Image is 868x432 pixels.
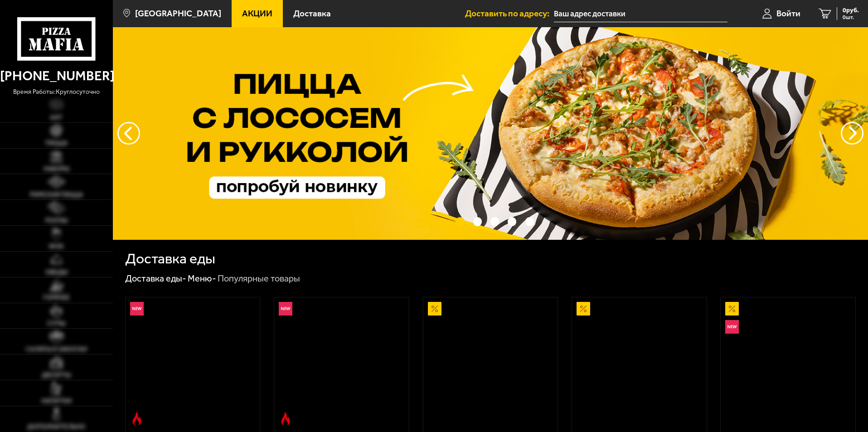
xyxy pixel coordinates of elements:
[49,243,64,250] span: WOK
[577,302,590,316] img: Акционный
[126,297,260,430] a: НовинкаОстрое блюдоРимская с креветками
[841,122,863,145] button: предыдущий
[721,297,855,430] a: АкционныйНовинкаВсё включено
[279,412,292,426] img: Острое блюдо
[117,122,140,145] button: следующий
[45,269,68,276] span: Обеды
[26,346,87,353] span: Салаты и закуски
[218,273,300,285] div: Популярные товары
[45,218,68,224] span: Роллы
[428,302,441,316] img: Акционный
[508,217,516,226] button: точки переключения
[43,295,70,301] span: Горячее
[843,15,859,20] span: 0 шт.
[279,302,292,316] img: Новинка
[473,217,482,226] button: точки переключения
[130,302,144,316] img: Новинка
[125,252,215,266] h1: Доставка еды
[274,297,409,430] a: НовинкаОстрое блюдоРимская с мясным ассорти
[50,115,63,121] span: Хит
[465,9,554,18] span: Доставить по адресу:
[44,166,69,172] span: Наборы
[525,217,534,226] button: точки переключения
[125,273,186,284] a: Доставка еды-
[135,9,221,18] span: [GEOGRAPHIC_DATA]
[42,372,71,379] span: Десерты
[130,412,144,426] img: Острое блюдо
[725,320,739,334] img: Новинка
[293,9,331,18] span: Доставка
[490,217,499,226] button: точки переключения
[188,273,216,284] a: Меню-
[45,140,68,146] span: Пицца
[27,424,85,430] span: Дополнительно
[843,7,859,14] span: 0 руб.
[242,9,272,18] span: Акции
[423,297,558,430] a: АкционныйАль-Шам 25 см (тонкое тесто)
[725,302,739,316] img: Акционный
[554,5,727,22] input: Ваш адрес доставки
[456,217,464,226] button: точки переключения
[572,297,707,430] a: АкционныйПепперони 25 см (толстое с сыром)
[47,320,65,327] span: Супы
[776,9,800,18] span: Войти
[41,398,72,404] span: Напитки
[30,192,83,198] span: Римская пицца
